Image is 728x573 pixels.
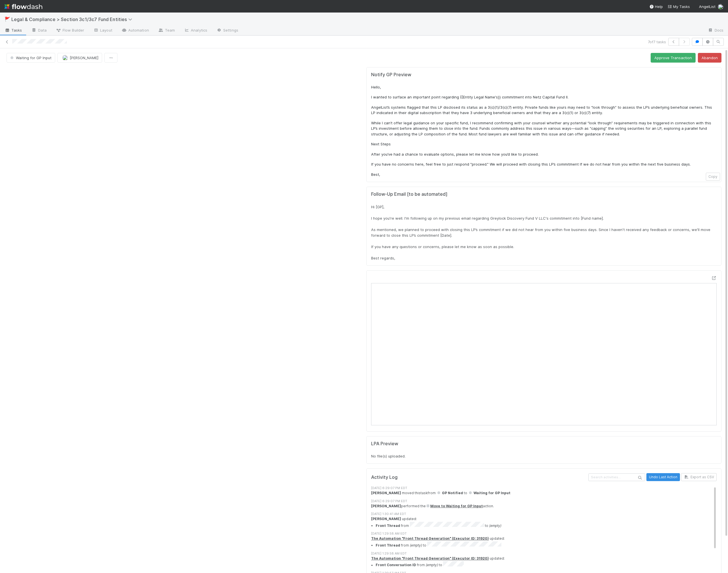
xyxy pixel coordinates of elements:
img: avatar_a30eae2f-1634-400a-9e21-710cfd6f71f0.png [718,4,723,10]
div: [DATE] 6:29:07 PM EDT [371,499,717,504]
a: Team [154,26,179,35]
img: logo-inverted-e16ddd16eac7371096b0.svg [5,2,42,11]
a: Docs [703,26,728,35]
div: updated: [371,536,717,548]
span: Waiting for GP Input [468,491,510,495]
div: moved this task from to [371,490,717,496]
div: [DATE] 1:30:41 AM EDT [371,512,717,516]
div: No file(s) uploaded. [371,441,717,459]
p: Best, [371,172,717,178]
h5: Activity Log [371,475,587,480]
div: Help [649,4,663,9]
span: GP Notified [437,491,463,495]
span: 7 of 7 tasks [648,39,666,45]
p: Next Steps [371,141,717,147]
p: Hello, [371,84,717,90]
button: Undo Last Action [646,473,680,481]
div: performed the action. [371,504,717,509]
a: The Automation "Front Thread Generation" (Executor ID: 31920) [371,556,489,560]
p: After you’ve had a chance to evaluate options, please let me know how you’d like to proceed. [371,152,717,157]
a: The Automation "Front Thread Generation" (Executor ID: 31920) [371,536,489,541]
img: avatar_19e755a3-ac7f-4634-82f7-0d4c85addabd.png [62,55,68,61]
strong: Front Conversation ID [376,563,416,567]
strong: [PERSON_NAME] [371,504,401,508]
strong: [PERSON_NAME] [371,491,401,495]
em: (empty) [410,543,422,547]
em: (empty) [489,523,501,528]
span: Legal & Compliance > Section 3c1/3c7 Fund Entities [11,17,135,22]
div: [DATE] 6:29:07 PM EDT [371,486,717,490]
a: Automation [117,26,154,35]
li: from to [376,561,717,568]
a: My Tasks [667,4,690,9]
a: Move to Waiting for GP Input [426,504,483,508]
p: While I can’t offer legal guidance on your specific fund, I recommend confirming with your counse... [371,120,717,137]
span: My Tasks [667,4,690,9]
h5: LPA Preview [371,441,398,447]
h5: Follow-Up Email [to be automated] [371,191,717,197]
button: [PERSON_NAME] [57,53,102,63]
h5: Notify GP Preview [371,72,717,78]
button: Waiting for GP Input [7,53,55,63]
span: AngelList [699,4,715,9]
input: Search activities... [588,473,645,481]
span: Waiting for GP Input [9,55,51,60]
li: from to [376,541,717,548]
div: updated: [371,556,717,568]
button: Abandon [698,53,721,63]
p: If you have no concerns here, feel free to just respond "proceed." We will proceed with closing t... [371,162,717,167]
span: Tasks [5,27,22,33]
em: (empty) [426,563,438,567]
div: [DATE] 1:29:58 AM EDT [371,551,717,556]
button: Copy [706,173,720,181]
span: Hi [GP], I hope you're well. I'm following up on my previous email regarding Greylock Discovery F... [371,205,712,260]
strong: [PERSON_NAME] [371,517,401,521]
button: Export as CSV [681,473,717,481]
span: Flow Builder [56,27,84,33]
span: 🚩 [5,17,10,22]
li: from to [376,522,717,529]
p: AngelList’s systems flagged that this LP disclosed its status as a 3(c)(1)/3(c)(7) entity. Privat... [371,105,717,116]
p: I wanted to surface an important point regarding {{Entity Legal Name's}} commitment into Netz Cap... [371,94,717,100]
div: updated: [371,516,717,528]
span: [PERSON_NAME] [70,55,98,60]
div: [DATE] 1:29:58 AM EDT [371,531,717,536]
a: Flow Builder [51,26,89,35]
strong: Front Thread [376,523,400,528]
button: Approve Transaction [651,53,696,63]
a: Settings [212,26,243,35]
a: Data [27,26,51,35]
strong: Front Thread [376,543,400,547]
a: Analytics [179,26,212,35]
a: Layout [89,26,117,35]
